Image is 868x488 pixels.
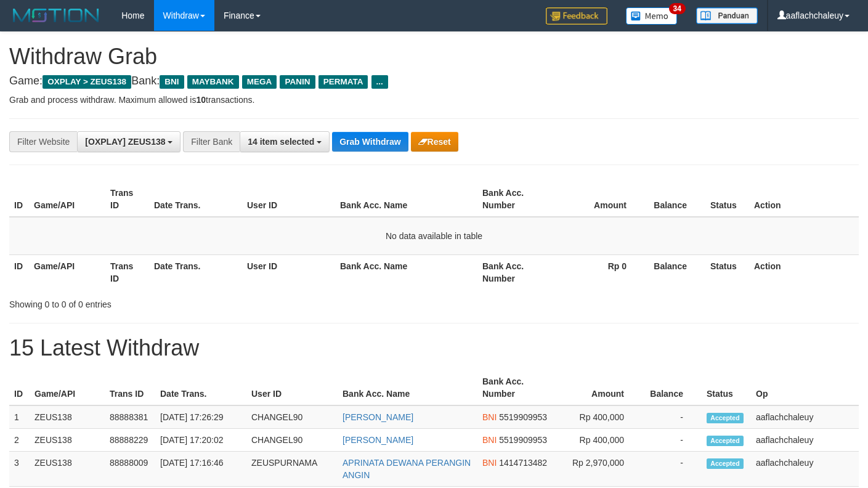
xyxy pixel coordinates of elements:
img: panduan.png [696,7,758,24]
img: Feedback.jpg [546,7,607,25]
span: [OXPLAY] ZEUS138 [85,137,165,147]
th: Bank Acc. Number [477,182,554,217]
th: Status [705,254,749,290]
th: Balance [645,182,705,217]
td: - [643,452,702,487]
td: ZEUS138 [30,405,105,429]
td: 2 [9,429,30,452]
span: BNI [482,435,497,445]
img: Button%20Memo.svg [626,7,678,25]
th: Game/API [29,182,105,217]
td: aaflachchaleuy [751,405,859,429]
span: BNI [482,412,497,422]
th: Bank Acc. Number [477,370,553,405]
th: User ID [242,182,335,217]
th: Bank Acc. Name [338,370,477,405]
button: 14 item selected [240,131,330,152]
td: ZEUSPURNAMA [246,452,338,487]
th: Action [749,254,859,290]
td: CHANGEL90 [246,405,338,429]
span: Accepted [707,436,744,446]
strong: 10 [196,95,206,105]
div: Filter Bank [183,131,240,152]
td: 88888229 [105,429,155,452]
span: ... [371,75,388,89]
th: Amount [554,182,645,217]
th: Amount [553,370,643,405]
td: [DATE] 17:20:02 [155,429,246,452]
th: Status [702,370,751,405]
th: Game/API [29,254,105,290]
div: Filter Website [9,131,77,152]
a: [PERSON_NAME] [343,412,413,422]
h4: Game: Bank: [9,75,859,87]
td: 1 [9,405,30,429]
span: OXPLAY > ZEUS138 [43,75,131,89]
span: Copy 5519909953 to clipboard [499,435,547,445]
th: Bank Acc. Name [335,254,477,290]
th: Date Trans. [149,182,242,217]
h1: Withdraw Grab [9,44,859,69]
th: Trans ID [105,370,155,405]
th: Date Trans. [149,254,242,290]
th: Balance [645,254,705,290]
td: aaflachchaleuy [751,452,859,487]
a: APRINATA DEWANA PERANGIN ANGIN [343,458,471,480]
th: Game/API [30,370,105,405]
td: ZEUS138 [30,429,105,452]
th: Date Trans. [155,370,246,405]
td: CHANGEL90 [246,429,338,452]
p: Grab and process withdraw. Maximum allowed is transactions. [9,94,859,106]
td: Rp 400,000 [553,429,643,452]
th: ID [9,254,29,290]
span: Copy 1414713482 to clipboard [499,458,547,468]
td: ZEUS138 [30,452,105,487]
td: 3 [9,452,30,487]
span: MAYBANK [187,75,239,89]
img: MOTION_logo.png [9,6,103,25]
th: Balance [643,370,702,405]
td: 88888381 [105,405,155,429]
th: Bank Acc. Number [477,254,554,290]
th: Rp 0 [554,254,645,290]
th: Status [705,182,749,217]
span: MEGA [242,75,277,89]
span: PANIN [280,75,315,89]
td: 88888009 [105,452,155,487]
span: Accepted [707,413,744,423]
div: Showing 0 to 0 of 0 entries [9,293,352,311]
span: Accepted [707,458,744,469]
td: Rp 2,970,000 [553,452,643,487]
th: User ID [242,254,335,290]
th: ID [9,182,29,217]
td: Rp 400,000 [553,405,643,429]
h1: 15 Latest Withdraw [9,336,859,360]
span: 14 item selected [248,137,314,147]
td: [DATE] 17:26:29 [155,405,246,429]
span: 34 [669,3,686,14]
td: - [643,405,702,429]
th: ID [9,370,30,405]
span: Copy 5519909953 to clipboard [499,412,547,422]
th: Action [749,182,859,217]
th: Op [751,370,859,405]
th: User ID [246,370,338,405]
button: Grab Withdraw [332,132,408,152]
td: - [643,429,702,452]
th: Bank Acc. Name [335,182,477,217]
button: Reset [411,132,458,152]
span: PERMATA [318,75,368,89]
th: Trans ID [105,182,149,217]
button: [OXPLAY] ZEUS138 [77,131,180,152]
td: No data available in table [9,217,859,255]
a: [PERSON_NAME] [343,435,413,445]
td: [DATE] 17:16:46 [155,452,246,487]
span: BNI [482,458,497,468]
th: Trans ID [105,254,149,290]
span: BNI [160,75,184,89]
td: aaflachchaleuy [751,429,859,452]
